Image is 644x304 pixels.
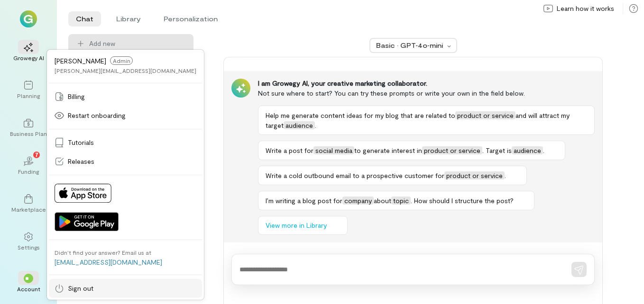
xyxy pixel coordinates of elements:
[266,221,327,230] span: View more in Library
[55,57,106,65] span: [PERSON_NAME]
[543,146,544,154] span: .
[374,197,391,205] span: about
[376,41,444,50] div: Basic · GPT‑4o‑mini
[455,111,515,119] span: product or service
[55,67,196,74] div: [PERSON_NAME][EMAIL_ADDRESS][DOMAIN_NAME]
[55,258,162,266] a: [EMAIL_ADDRESS][DOMAIN_NAME]
[156,11,225,27] li: Personalization
[315,121,316,129] span: .
[11,149,46,183] a: Funding
[18,243,40,251] div: Settings
[411,197,514,205] span: . How should I structure the post?
[266,111,455,119] span: Help me generate content ideas for my blog that are related to
[110,56,133,65] span: Admin
[391,197,411,205] span: topic
[68,284,93,293] span: Sign out
[68,111,126,120] span: Restart onboarding
[11,224,46,259] a: Settings
[49,279,202,298] a: Sign out
[11,111,46,145] a: Business Plan
[35,150,38,159] span: 7
[49,152,202,171] a: Releases
[89,39,115,48] span: Add new
[68,11,101,27] li: Chat
[11,206,46,213] div: Marketplace
[284,121,315,129] span: audience
[55,184,111,203] img: Download on App Store
[55,212,119,231] img: Get it on Google Play
[444,171,505,179] span: product or service
[11,187,46,221] a: Marketplace
[10,130,47,137] div: Business Plan
[49,106,202,125] a: Restart onboarding
[109,11,148,27] li: Library
[505,171,506,179] span: .
[482,146,512,154] span: . Target is
[68,92,85,101] span: Billing
[55,249,151,256] div: Didn’t find your answer? Email us at
[354,146,422,154] span: to generate interest in
[17,92,40,99] div: Planning
[68,138,94,147] span: Tutorials
[11,35,46,69] a: Growegy AI
[18,168,39,175] div: Funding
[422,146,482,154] span: product or service
[258,79,595,88] div: I am Growegy AI, your creative marketing collaborator.
[266,146,313,154] span: Write a post for
[49,133,202,152] a: Tutorials
[11,73,46,107] a: Planning
[49,87,202,106] a: Billing
[258,191,534,210] button: I’m writing a blog post forcompanyabouttopic. How should I structure the post?
[68,157,94,166] span: Releases
[258,88,595,98] div: Not sure where to start? You can try these prompts or write your own in the field below.
[342,197,374,205] span: company
[266,197,342,205] span: I’m writing a blog post for
[313,146,354,154] span: social media
[266,171,444,179] span: Write a cold outbound email to a prospective customer for
[557,4,614,13] span: Learn how it works
[258,216,348,235] button: View more in Library
[17,285,40,293] div: Account
[512,146,543,154] span: audience
[13,54,44,62] div: Growegy AI
[258,166,527,185] button: Write a cold outbound email to a prospective customer forproduct or service.
[258,106,595,135] button: Help me generate content ideas for my blog that are related toproduct or serviceand will attract ...
[258,141,565,160] button: Write a post forsocial mediato generate interest inproduct or service. Target isaudience.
